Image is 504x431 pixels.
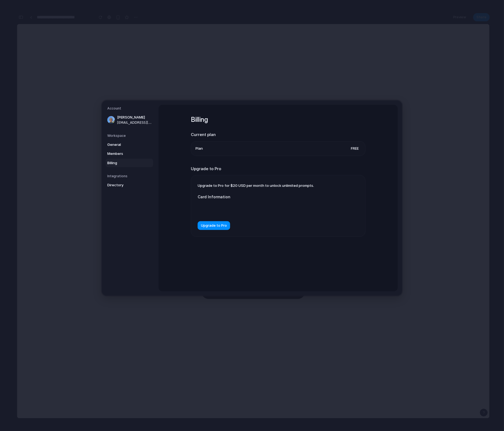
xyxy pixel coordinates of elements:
span: Directory [107,182,142,188]
h2: Current plan [191,132,366,138]
span: [EMAIL_ADDRESS][DOMAIN_NAME] [117,120,152,125]
h5: Workspace [107,133,153,138]
a: Members [106,149,153,158]
button: Upgrade to Pro [198,222,230,230]
h2: Upgrade to Pro [191,166,366,172]
span: Plan [195,146,203,151]
h5: Account [107,106,153,111]
label: Card Information [198,194,307,200]
h5: Integrations [107,174,153,179]
h1: Billing [191,115,366,125]
span: Members [107,151,142,157]
span: Upgrade to Pro [201,223,227,229]
span: [PERSON_NAME] [117,115,152,120]
span: Upgrade to Pro for $20 USD per month to unlock unlimited prompts. [198,183,314,188]
span: Billing [107,160,142,166]
span: Free [349,146,361,151]
a: Billing [106,159,153,167]
iframe: Secure card payment input frame [202,206,303,211]
a: Directory [106,181,153,190]
span: General [107,142,142,147]
a: General [106,140,153,149]
a: [PERSON_NAME][EMAIL_ADDRESS][DOMAIN_NAME] [106,113,153,127]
